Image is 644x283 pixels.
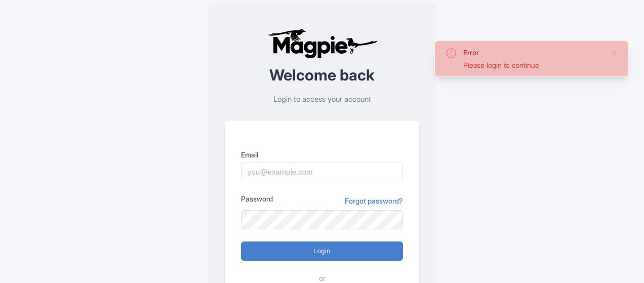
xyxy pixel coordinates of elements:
input: Login [241,241,403,261]
label: Email [241,149,403,160]
h2: Welcome back [225,67,419,84]
a: Forgot password? [345,195,403,206]
div: Error [463,47,602,58]
div: Please login to continue [463,60,602,70]
input: you@example.com [241,162,403,181]
button: Close [610,47,618,59]
p: Login to access your account [225,94,419,105]
label: Password [241,193,273,204]
img: logo-ab69f6fb50320c5b225c76a69d11143b.png [265,28,379,59]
